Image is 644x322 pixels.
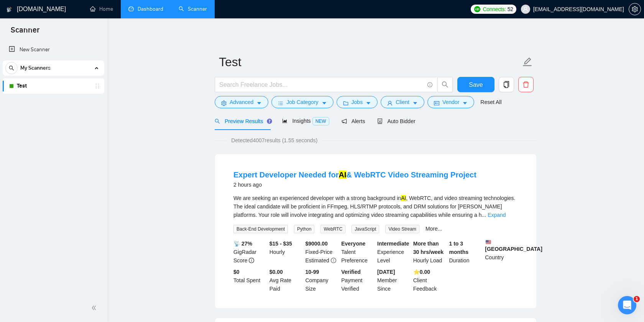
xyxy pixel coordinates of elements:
span: search [438,81,452,88]
div: Duration [448,239,484,265]
b: [DATE] [377,269,395,275]
b: Everyone [341,241,365,247]
a: searchScanner [179,6,207,12]
img: logo [7,3,12,16]
span: user [387,100,393,106]
button: barsJob Categorycaret-down [271,96,333,108]
li: My Scanners [3,60,104,94]
button: copy [499,77,514,92]
mark: AI [339,171,347,179]
div: Total Spent [232,268,268,293]
div: Country [483,239,519,265]
button: userClientcaret-down [381,96,424,108]
input: Scanner name... [219,52,521,72]
span: Back-End Development [233,225,288,233]
span: Python [294,225,314,233]
span: Jobs [352,98,363,106]
div: 2 hours ago [233,180,476,189]
b: 10-99 [306,269,319,275]
span: setting [629,6,641,12]
div: Talent Preference [340,239,376,265]
div: We are seeking an experienced developer with a strong background in , WebRTC, and video streaming... [233,194,518,219]
div: Payment Verified [340,268,376,293]
div: Company Size [304,268,340,293]
div: Client Feedback [412,268,448,293]
b: [GEOGRAPHIC_DATA] [485,239,542,252]
a: More... [426,226,442,232]
span: caret-down [322,100,327,106]
span: Insights [282,118,329,124]
b: 1 to 3 months [449,241,469,255]
div: Avg Rate Paid [268,268,304,293]
b: $0.00 [269,269,283,275]
span: Estimated [306,257,329,263]
b: $ 9000.00 [306,241,328,247]
span: caret-down [412,100,418,106]
b: Intermediate [377,241,409,247]
span: Connects: [483,5,506,13]
span: Scanner [5,24,46,41]
button: search [5,62,18,74]
button: search [437,77,453,92]
span: caret-down [256,100,262,106]
span: Advanced [230,98,253,106]
span: area-chart [282,118,287,124]
a: Reset All [480,98,501,106]
span: user [523,7,528,12]
span: Vendor [442,98,459,106]
span: My Scanners [20,60,51,76]
span: ... [481,212,486,218]
span: exclamation-circle [331,258,336,263]
input: Search Freelance Jobs... [219,80,424,89]
span: bars [278,100,283,106]
div: Hourly [268,239,304,265]
button: idcardVendorcaret-down [427,96,474,108]
a: setting [629,6,641,12]
b: ⭐️ 0.00 [413,269,430,275]
span: Video Stream [385,225,419,233]
span: Alerts [342,118,365,124]
button: setting [629,3,641,15]
button: delete [518,77,534,92]
b: More than 30 hrs/week [413,241,444,255]
a: Test [17,78,90,94]
span: WebRTC [320,225,345,233]
b: $15 - $35 [269,241,292,247]
span: folder [343,100,348,106]
span: Save [469,80,483,89]
img: upwork-logo.png [474,6,480,12]
a: homeHome [90,6,113,12]
b: $ 0 [233,269,240,275]
div: Tooltip anchor [266,118,273,125]
span: robot [377,119,383,124]
li: New Scanner [3,42,104,57]
mark: AI [401,195,406,201]
a: Expand [488,212,506,218]
span: search [6,65,17,71]
div: Experience Level [376,239,412,265]
div: GigRadar Score [232,239,268,265]
img: 🇺🇸 [486,239,491,245]
span: 52 [508,5,513,13]
span: notification [342,119,347,124]
span: Client [396,98,409,106]
div: Member Since [376,268,412,293]
span: Job Category [286,98,318,106]
span: double-left [91,304,99,312]
b: 📡 27% [233,241,252,247]
span: delete [519,81,533,88]
button: folderJobscaret-down [337,96,378,108]
div: Hourly Load [412,239,448,265]
span: Preview Results [215,118,270,124]
span: JavaScript [352,225,379,233]
span: search [215,119,220,124]
span: idcard [434,100,439,106]
span: holder [94,83,100,89]
span: copy [499,81,514,88]
span: info-circle [249,258,254,263]
button: Save [457,77,495,92]
span: Auto Bidder [377,118,415,124]
span: setting [221,100,227,106]
a: Expert Developer Needed forAI& WebRTC Video Streaming Project [233,171,476,179]
span: info-circle [427,82,432,87]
